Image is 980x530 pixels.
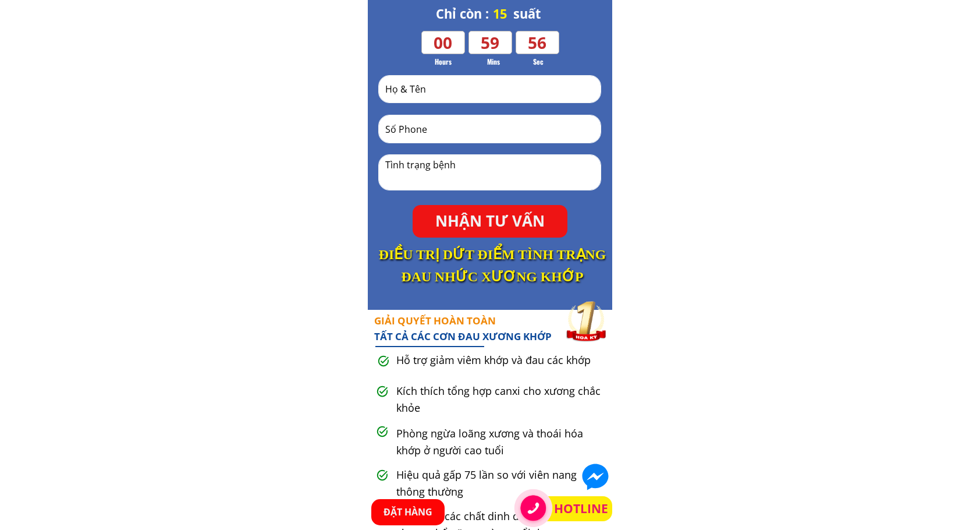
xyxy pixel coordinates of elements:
[371,499,445,525] p: ĐẶT HÀNG
[413,205,567,238] p: NHẬN TƯ VẤN
[374,313,606,344] h3: TẤT CẢ CÁC CƠN ĐAU XƯƠNG KHỚP
[374,314,496,327] span: GIẢI QUYẾT HOÀN TOÀN
[524,56,553,67] h3: Sec
[382,115,597,143] input: THIẾU SỐ PHONE
[422,56,464,67] h3: Hours
[436,4,552,24] h3: Chỉ còn : suất
[396,425,604,459] h3: Phòng ngừa loãng xương và thoái hóa khớp ở người cao tuổi
[396,467,604,500] h3: Hiệu quả gấp 75 lần so với viên nang thông thường
[356,243,629,288] h3: ĐIỀU TRỊ DỨT ĐIỂM TÌNH TRẠNG ĐAU NHỨC XƯƠNG KHỚP
[396,383,604,416] h3: Kích thích tổng hợp canxi cho xương chắc khỏe
[396,352,604,369] h3: Hỗ trợ giảm viêm khớp và đau các khớp
[493,4,519,24] h3: 15
[554,499,612,519] a: HOTLINE
[382,76,597,103] input: Họ & Tên
[476,56,510,67] h3: Mins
